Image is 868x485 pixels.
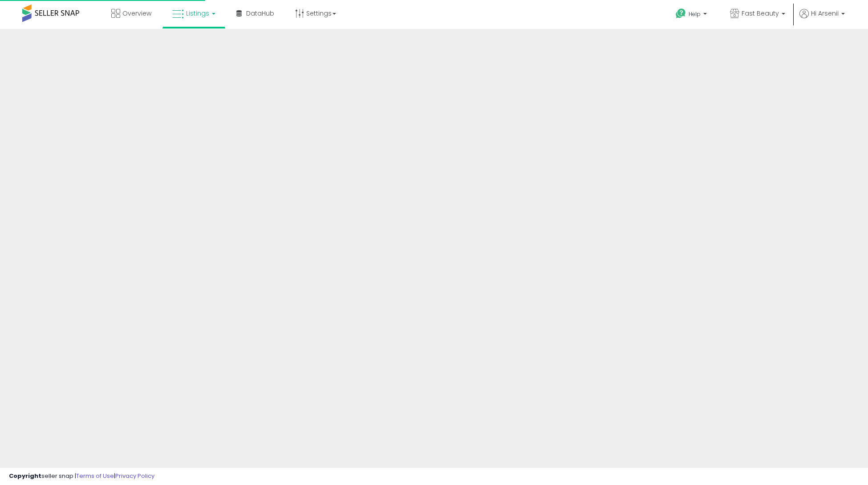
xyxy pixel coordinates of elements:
[799,9,845,29] a: Hi Arsenii
[742,9,779,18] span: Fast Beauty
[675,8,686,19] i: Get Help
[122,9,151,18] span: Overview
[689,10,701,18] span: Help
[811,9,839,18] span: Hi Arsenii
[186,9,209,18] span: Listings
[246,9,274,18] span: DataHub
[669,1,716,29] a: Help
